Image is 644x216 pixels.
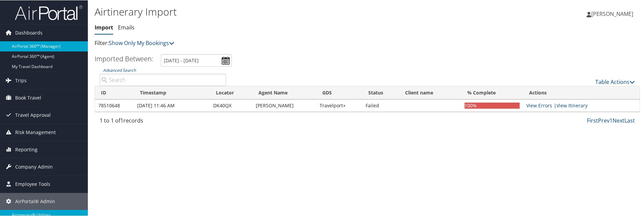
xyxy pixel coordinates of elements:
[399,86,461,99] th: Client name: activate to sort column ascending
[100,116,226,128] div: 1 to 1 of records
[134,99,210,111] td: [DATE] 11:46 AM
[15,141,38,158] span: Reporting
[252,99,316,111] td: [PERSON_NAME]
[95,39,458,47] p: Filter:
[526,102,552,108] a: View errors
[100,73,226,86] input: Advanced Search
[15,175,50,192] span: Employee Tools
[120,116,123,124] span: 1
[316,86,362,99] th: GDS: activate to sort column ascending
[95,86,134,99] th: ID: activate to sort column ascending
[134,86,210,99] th: Timestamp: activate to sort column ascending
[461,86,523,99] th: % Complete: activate to sort column ascending
[15,158,53,175] span: Company Admin
[161,54,232,66] input: [DATE] - [DATE]
[15,4,82,20] img: airportal-logo.png
[103,67,136,73] a: Advanced Search
[118,23,134,31] a: Emails
[95,4,458,19] h1: Airtinerary Import
[15,72,27,89] span: Trips
[598,116,610,124] a: Prev
[523,86,640,99] th: Actions
[15,24,43,41] span: Dashboards
[610,116,613,124] a: 1
[362,86,399,99] th: Status: activate to sort column ascending
[252,86,316,99] th: Agent Name: activate to sort column ascending
[15,193,55,210] span: AirPortal® Admin
[95,54,153,63] h3: Imported Between:
[109,39,174,46] a: Show Only My Bookings
[210,99,252,111] td: DK40QX
[95,99,134,111] td: 78510648
[362,99,399,111] td: Failed
[15,89,41,106] span: Book Travel
[15,124,56,141] span: Risk Management
[613,116,624,124] a: Next
[95,23,113,31] a: Import
[316,99,362,111] td: Travelport+
[556,102,588,108] a: View Itinerary Details
[595,78,635,85] a: Table Actions
[465,102,520,108] div: 100%
[210,86,252,99] th: Locator: activate to sort column ascending
[587,116,598,124] a: First
[15,106,51,123] span: Travel Approval
[591,10,633,17] span: [PERSON_NAME]
[587,3,640,24] a: [PERSON_NAME]
[624,116,635,124] a: Last
[523,99,640,111] td: |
